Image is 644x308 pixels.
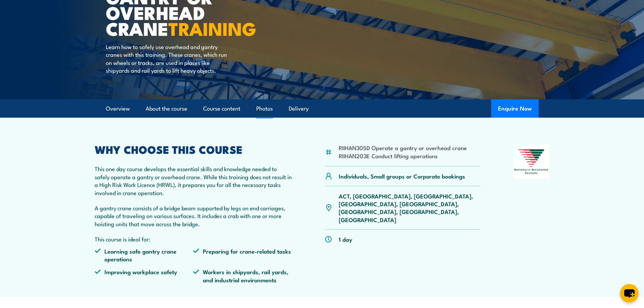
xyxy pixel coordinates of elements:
[95,165,292,196] p: This one day course develops the essential skills and knowledge needed to safely operate a gantry...
[95,247,193,263] li: Learning safe gantry crane operations
[95,235,292,243] p: This course is ideal for:
[256,100,273,118] a: Photos
[106,100,130,118] a: Overview
[168,14,256,42] strong: TRAINING
[106,43,229,74] p: Learn how to safely use overhead and gantry cranes with this training. These cranes, which run on...
[339,144,467,151] li: RIIHAN305D Operate a gantry or overhead crane
[339,172,465,180] p: Individuals, Small groups or Corporate bookings
[95,268,193,284] li: Improving workplace safety
[146,100,187,118] a: About the course
[513,144,550,179] img: Nationally Recognised Training logo.
[203,100,240,118] a: Course content
[95,144,292,154] h2: WHY CHOOSE THIS COURSE
[620,284,639,303] button: chat-button
[193,268,292,284] li: Workers in shipyards, rail yards, and industrial environments
[339,152,467,160] li: RIIHAN203E Conduct lifting operations
[193,247,292,263] li: Preparing for crane-related tasks
[95,204,292,228] p: A gantry crane consists of a bridge beam supported by legs on end carriages, capable of traveling...
[339,192,480,224] p: ACT, [GEOGRAPHIC_DATA], [GEOGRAPHIC_DATA], [GEOGRAPHIC_DATA], [GEOGRAPHIC_DATA], [GEOGRAPHIC_DATA...
[289,100,309,118] a: Delivery
[339,235,352,243] p: 1 day
[491,99,539,118] button: Enquire Now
